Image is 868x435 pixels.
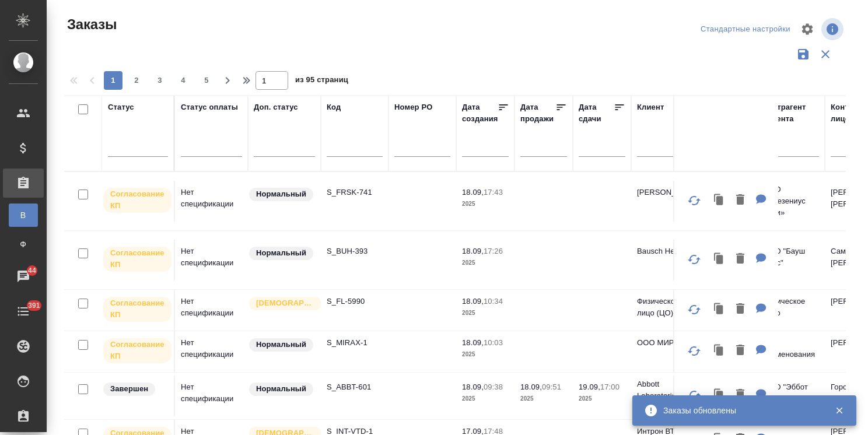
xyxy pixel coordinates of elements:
button: Клонировать [708,188,730,212]
a: В [9,204,38,227]
div: Клиент [637,101,664,113]
button: Сбросить фильтры [814,43,836,65]
a: 44 [3,262,44,291]
div: Статус по умолчанию для стандартных заказов [248,337,315,353]
button: Обновить [680,296,708,324]
span: 3 [150,75,169,86]
button: Клонировать [708,339,730,363]
button: 3 [150,71,169,90]
div: Заказы обновлены [663,405,817,416]
p: Нормальный [256,339,306,350]
button: Обновить [680,337,708,365]
div: split button [698,20,793,38]
div: Дата продажи [520,101,555,125]
button: Удалить [730,188,750,212]
button: Удалить [730,339,750,363]
button: 4 [174,71,192,90]
p: 2025 [462,257,509,269]
p: Bausch Health [637,245,693,257]
div: Доп. статус [254,101,298,113]
span: 2 [127,75,146,86]
span: Настроить таблицу [793,15,821,43]
div: Выставляет КМ при направлении счета или после выполнения всех работ/сдачи заказа клиенту. Окончат... [102,381,168,397]
p: 09:51 [542,383,561,391]
div: Статус [108,101,134,113]
p: 18.09, [462,247,484,255]
p: 17:26 [484,247,503,255]
p: 17:00 [600,383,619,391]
p: Без наименования [763,337,819,360]
p: Физическое лицо [763,296,819,319]
p: 2025 [462,307,509,319]
p: 2025 [462,393,509,405]
div: Дата создания [462,101,498,125]
p: Согласование КП [110,247,164,271]
p: 2025 [462,349,509,360]
p: 18.09, [520,383,542,391]
div: Дата сдачи [579,101,614,125]
p: Согласование КП [110,297,164,321]
p: S_MIRAX-1 [327,337,383,349]
p: 18.09, [462,383,484,391]
span: Заказы [64,15,117,34]
p: ООО «Фрезениус Каби» [763,184,819,219]
div: Выставляется автоматически для первых 3 заказов нового контактного лица. Особое внимание [248,296,315,311]
button: Для КМ: 1 ЗПК к скану с русского и английского на туркменский язык [750,383,772,407]
div: Код [327,101,341,113]
button: Для КМ: по 1 НЗП к сканам [750,247,772,271]
span: В [15,209,32,221]
td: Нет спецификации [175,240,248,280]
span: 391 [21,300,47,311]
div: Статус по умолчанию для стандартных заказов [248,187,315,202]
p: S_ABBT-601 [327,381,383,393]
p: 17:43 [484,188,503,197]
p: 19.09, [579,383,600,391]
p: Нормальный [256,247,306,259]
p: ООО "Эббот Лэбораториз" [763,381,819,405]
button: Обновить [680,245,708,273]
button: Сохранить фильтры [792,43,814,65]
div: Контрагент клиента [763,101,819,125]
a: Ф [9,233,38,256]
button: Удалить [730,247,750,271]
p: Физическое лицо (ЦО) [637,296,693,319]
td: Нет спецификации [175,331,248,372]
p: ООО "Бауш Хелс" [763,245,819,269]
p: Согласование КП [110,339,164,362]
p: 09:38 [484,383,503,391]
p: Завершен [110,383,148,395]
button: Удалить [730,297,750,321]
div: Статус по умолчанию для стандартных заказов [248,381,315,397]
p: 10:34 [484,297,503,306]
p: S_BUH-393 [327,245,383,257]
p: 18.09, [462,297,484,306]
p: S_FL-5990 [327,296,383,307]
p: 10:03 [484,338,503,347]
button: Закрыть [827,405,851,416]
p: ООО МИРАКС [637,337,693,349]
span: 4 [174,75,192,86]
p: 2025 [579,393,625,405]
button: 2 [127,71,146,90]
p: Нормальный [256,188,306,200]
p: 18.09, [462,338,484,347]
p: 18.09, [462,188,484,197]
span: 5 [197,75,216,86]
td: Нет спецификации [175,376,248,416]
button: Обновить [680,187,708,215]
p: [PERSON_NAME] [637,187,693,198]
div: Статус оплаты [181,101,238,113]
a: 391 [3,297,44,326]
p: Abbott Laboratories LLC [637,378,693,413]
button: Удалить [730,383,750,407]
button: Обновить [680,381,708,409]
span: Посмотреть информацию [821,18,846,40]
td: Нет спецификации [175,290,248,331]
div: Номер PO [394,101,432,113]
span: Ф [15,238,32,250]
p: S_FRSK-741 [327,187,383,198]
span: 44 [21,265,43,276]
button: Клонировать [708,247,730,271]
td: Нет спецификации [175,181,248,222]
div: Статус по умолчанию для стандартных заказов [248,245,315,261]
